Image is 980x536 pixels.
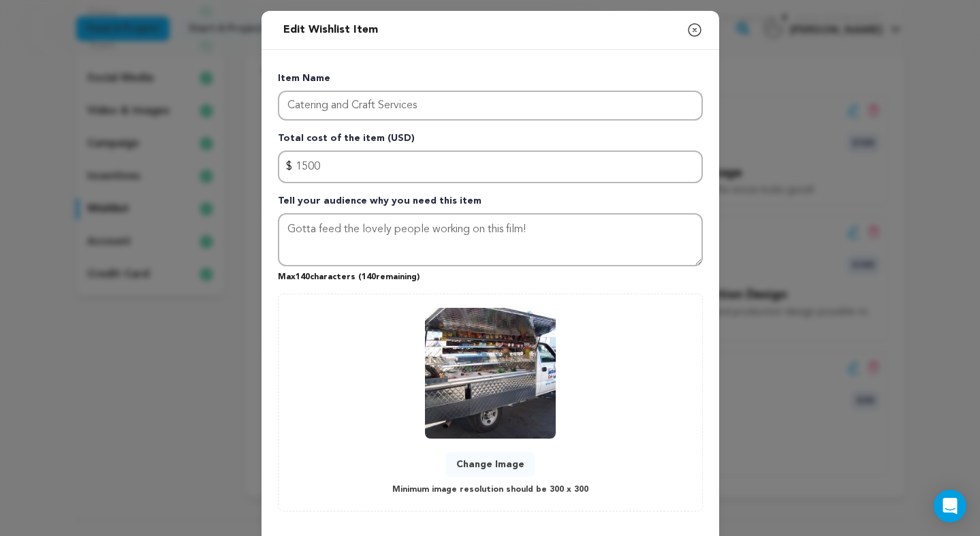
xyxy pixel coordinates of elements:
[296,273,310,281] span: 140
[278,266,703,283] p: Max characters ( remaining)
[934,490,966,522] div: Open Intercom Messenger
[278,151,703,183] input: Enter total cost of the item
[278,131,703,151] p: Total cost of the item (USD)
[392,482,588,498] p: Minimum image resolution should be 300 x 300
[286,159,292,175] span: $
[278,16,383,44] h2: Edit Wishlist Item
[445,452,535,477] button: Change Image
[362,273,376,281] span: 140
[278,194,703,213] p: Tell your audience why you need this item
[278,72,703,91] p: Item Name
[278,91,703,121] input: Enter item name
[278,213,703,266] textarea: Tell your audience why you need this item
